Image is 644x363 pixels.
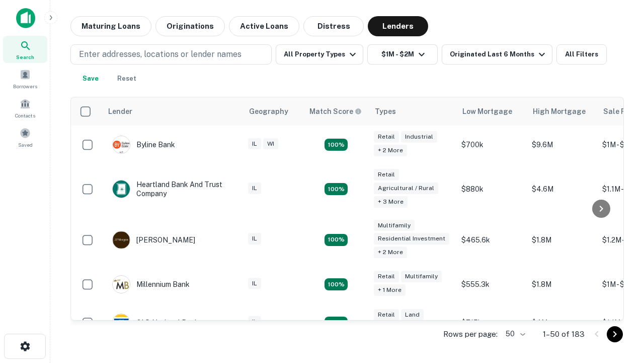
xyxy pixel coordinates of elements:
button: Save your search to get updates of matches that match your search criteria. [74,69,107,89]
div: Retail [374,309,399,321]
button: All Filters [556,44,607,65]
th: Geography [243,97,303,126]
img: picture [113,136,130,153]
span: Contacts [15,111,35,119]
td: $1.8M [527,265,597,304]
div: Matching Properties: 17, hasApolloMatch: undefined [325,183,348,195]
td: $9.6M [527,126,597,164]
img: picture [113,276,130,293]
td: $700k [456,126,527,164]
a: Search [3,36,47,63]
div: Retail [374,271,399,282]
div: 50 [502,327,527,341]
h6: Match Score [309,106,360,117]
div: + 3 more [374,196,408,208]
div: Agricultural / Rural [374,183,438,194]
div: IL [248,138,261,150]
td: $715k [456,304,527,342]
p: 1–50 of 183 [543,328,585,340]
a: Borrowers [3,65,47,92]
div: + 2 more [374,145,407,156]
div: Matching Properties: 27, hasApolloMatch: undefined [325,234,348,246]
th: Types [369,97,456,126]
div: Matching Properties: 16, hasApolloMatch: undefined [325,278,348,290]
button: Originations [155,16,225,36]
p: Enter addresses, locations or lender names [79,48,242,60]
div: Millennium Bank [112,275,190,293]
button: Lenders [368,16,428,36]
p: Rows per page: [443,328,498,340]
div: Byline Bank [112,136,175,154]
img: picture [113,314,130,331]
th: Low Mortgage [456,97,527,126]
button: Originated Last 6 Months [442,44,552,65]
div: IL [248,183,261,194]
td: $880k [456,164,527,215]
div: Multifamily [374,220,415,231]
button: $1M - $2M [367,44,438,65]
img: picture [113,180,130,198]
div: IL [248,233,261,245]
button: Maturing Loans [70,16,151,36]
span: Search [16,53,34,61]
div: OLD National Bank [112,314,199,332]
div: Matching Properties: 18, hasApolloMatch: undefined [325,317,348,329]
th: High Mortgage [527,97,597,126]
th: Lender [102,97,243,126]
button: Reset [111,69,143,89]
div: Geography [249,105,288,117]
div: Capitalize uses an advanced AI algorithm to match your search with the best lender. The match sco... [309,106,362,117]
div: Retail [374,169,399,180]
div: Heartland Bank And Trust Company [112,180,233,198]
div: WI [263,138,278,150]
td: $4M [527,304,597,342]
img: capitalize-icon.png [16,8,35,28]
div: Land [401,309,424,321]
span: Borrowers [13,82,37,90]
div: Types [375,105,396,117]
div: Retail [374,131,399,143]
div: + 1 more [374,284,406,296]
span: Saved [18,141,33,149]
img: picture [113,231,130,249]
td: $1.8M [527,215,597,266]
button: Distress [303,16,364,36]
div: Lender [108,105,132,117]
div: Multifamily [401,271,442,282]
a: Contacts [3,94,47,122]
div: Residential Investment [374,233,449,245]
td: $465.6k [456,215,527,266]
th: Capitalize uses an advanced AI algorithm to match your search with the best lender. The match sco... [303,97,369,126]
div: [PERSON_NAME] [112,231,195,249]
iframe: Chat Widget [594,282,644,331]
button: All Property Types [276,44,363,65]
div: Industrial [401,131,437,143]
div: IL [248,316,261,328]
div: Originated Last 6 Months [450,48,548,60]
td: $4.6M [527,164,597,215]
div: IL [248,278,261,289]
button: Active Loans [229,16,299,36]
button: Go to next page [607,326,623,342]
a: Saved [3,124,47,151]
td: $555.3k [456,265,527,304]
div: + 2 more [374,247,407,258]
div: Low Mortgage [462,105,512,117]
div: High Mortgage [533,105,586,117]
div: Matching Properties: 21, hasApolloMatch: undefined [325,139,348,151]
button: Enter addresses, locations or lender names [70,44,272,65]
